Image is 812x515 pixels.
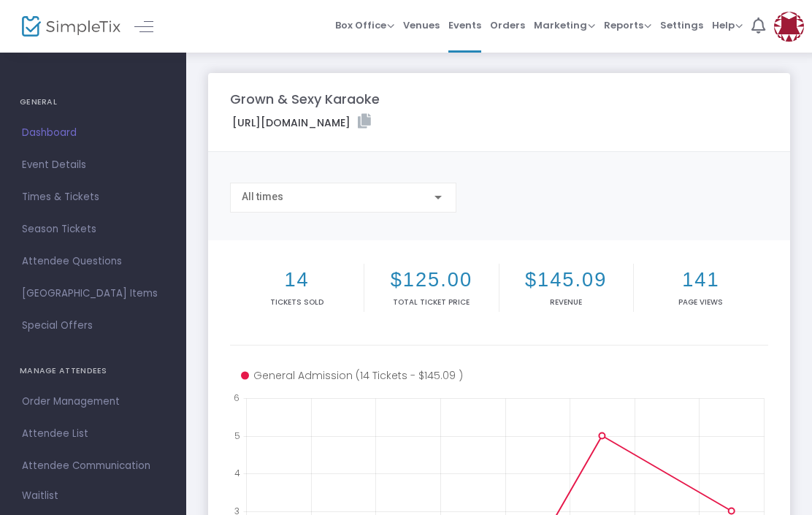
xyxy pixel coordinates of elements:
text: 5 [234,430,240,442]
span: Events [448,7,481,44]
span: All times [242,191,283,202]
p: Tickets sold [233,297,361,308]
h2: 14 [233,268,361,292]
span: Dashboard [22,123,164,142]
span: Attendee List [22,424,164,443]
h4: MANAGE ATTENDEES [20,356,166,386]
h4: GENERAL [20,88,166,117]
span: Attendee Questions [22,252,164,271]
m-panel-title: Grown & Sexy Karaoke [230,89,380,109]
span: Settings [660,7,703,44]
span: Event Details [22,156,164,175]
p: Page Views [637,297,765,308]
p: Total Ticket Price [367,297,495,308]
span: Season Tickets [22,220,164,239]
h2: $125.00 [367,268,495,292]
text: 6 [234,392,240,404]
span: Marketing [534,18,595,32]
span: [GEOGRAPHIC_DATA] Items [22,284,164,303]
span: Order Management [22,392,164,411]
span: Attendee Communication [22,457,164,476]
span: Help [712,18,743,32]
span: Times & Tickets [22,188,164,207]
h2: $145.09 [502,268,630,292]
span: Box Office [335,18,394,32]
h2: 141 [637,268,765,292]
text: 4 [234,467,240,479]
span: Orders [490,7,525,44]
span: Special Offers [22,316,164,335]
span: Venues [403,7,440,44]
label: [URL][DOMAIN_NAME] [232,114,371,131]
span: Reports [604,18,651,32]
p: Revenue [502,297,630,308]
span: Waitlist [22,489,58,503]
